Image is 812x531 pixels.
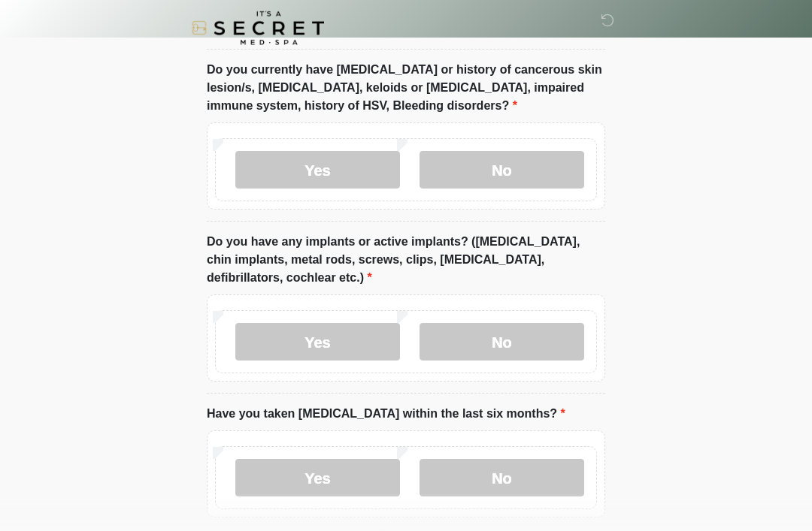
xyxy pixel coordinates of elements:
[420,324,584,361] label: No
[192,11,324,45] img: It's A Secret Med Spa Logo
[235,460,400,497] label: Yes
[235,152,400,189] label: Yes
[207,62,605,116] label: Do you currently have [MEDICAL_DATA] or history of cancerous skin lesion/s, [MEDICAL_DATA], keloi...
[207,234,605,288] label: Do you have any implants or active implants? ([MEDICAL_DATA], chin implants, metal rods, screws, ...
[420,460,584,497] label: No
[235,324,400,361] label: Yes
[207,406,565,424] label: Have you taken [MEDICAL_DATA] within the last six months?
[420,152,584,189] label: No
